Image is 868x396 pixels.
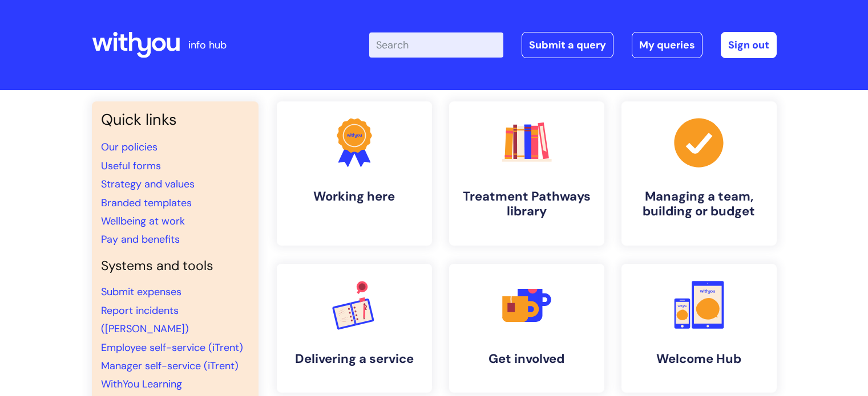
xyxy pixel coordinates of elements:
h4: Working here [286,189,423,204]
h4: Welcome Hub [631,352,768,366]
a: Useful forms [101,159,161,173]
a: Working here [277,101,432,246]
a: Pay and benefits [101,232,180,246]
a: Manager self-service (iTrent) [101,359,239,373]
a: Managing a team, building or budget [621,101,777,246]
a: Branded templates [101,196,192,210]
a: Our policies [101,140,158,154]
h4: Systems and tools [101,258,249,274]
h4: Treatment Pathways library [458,189,595,219]
a: Submit a query [522,32,613,58]
h3: Quick links [101,111,249,129]
a: Employee self-service (iTrent) [101,341,243,354]
a: Welcome Hub [621,264,777,393]
div: | - [369,32,777,58]
h4: Get involved [458,352,595,366]
input: Search [369,32,503,58]
a: Strategy and values [101,177,195,191]
a: Sign out [721,32,777,58]
a: WithYou Learning [101,377,182,391]
p: info hub [188,36,227,54]
h4: Delivering a service [286,352,423,366]
a: Treatment Pathways library [449,101,604,246]
a: Report incidents ([PERSON_NAME]) [101,304,189,336]
a: My queries [632,32,703,58]
a: Delivering a service [277,264,432,393]
a: Submit expenses [101,285,181,299]
h4: Managing a team, building or budget [631,189,768,219]
a: Get involved [449,264,604,393]
a: Wellbeing at work [101,214,185,228]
